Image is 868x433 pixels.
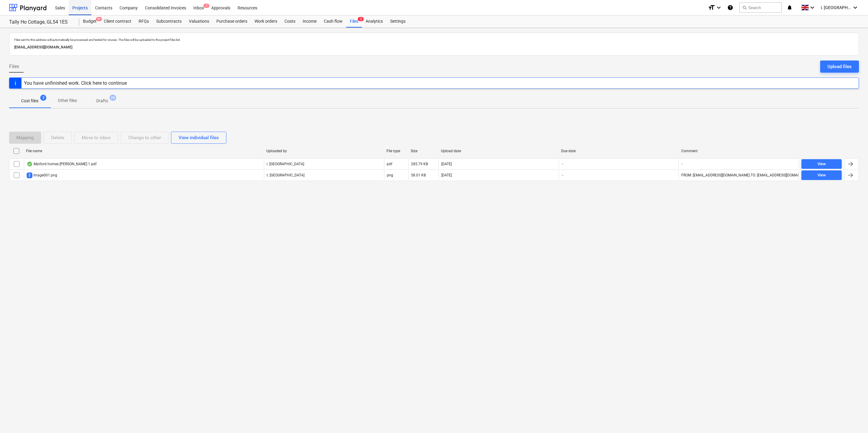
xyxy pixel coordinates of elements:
div: File type [386,149,406,153]
span: - [561,162,564,167]
div: You have unfinished work. Click here to continue [24,80,127,86]
span: - [561,173,564,178]
a: Client contract [100,15,135,28]
p: t. [GEOGRAPHIC_DATA] [267,173,304,178]
i: keyboard_arrow_down [809,4,816,11]
div: View [817,161,826,168]
div: Due date [561,149,676,153]
div: Uploaded by [266,149,382,153]
span: 3 [40,95,46,101]
a: RFQs [135,15,153,28]
p: Files sent to this address will automatically be processed and tested for viruses. The files will... [14,38,854,42]
p: Drafts [96,98,108,104]
p: [EMAIL_ADDRESS][DOMAIN_NAME] [14,44,854,51]
i: notifications [787,4,793,11]
button: View [801,170,842,180]
i: keyboard_arrow_down [852,4,859,11]
a: Costs [281,15,299,28]
a: Work orders [251,15,281,28]
a: Analytics [362,15,386,28]
button: Upload files [820,61,859,73]
a: Income [299,15,320,28]
span: 3 [358,17,364,21]
div: View [817,172,826,179]
div: 58.01 KB [411,173,426,177]
div: View individual files [179,134,219,142]
i: format_size [708,4,715,11]
span: i. [GEOGRAPHIC_DATA] [821,5,851,10]
div: Size [411,149,436,153]
iframe: Chat Widget [838,404,868,433]
div: Comment [681,149,797,153]
p: Other files [58,97,77,104]
a: Settings [386,15,409,28]
a: Files3 [346,15,362,28]
button: Search [739,2,782,13]
span: 1 [203,4,209,8]
span: search [742,5,747,10]
button: View [801,159,842,169]
span: 9+ [96,17,102,21]
div: pdf [387,162,392,166]
div: Files [346,15,362,28]
button: View individual files [171,132,226,144]
div: [DATE] [441,173,452,177]
a: Budget9+ [79,15,100,28]
div: - [681,162,682,166]
div: File name [26,149,261,153]
i: Knowledge base [727,4,733,11]
span: Files [9,63,19,70]
a: Subcontracts [153,15,185,28]
div: Matford homes [PERSON_NAME] 1.pdf [27,162,97,166]
p: Cost files [21,98,38,104]
div: Upload files [827,63,852,71]
div: 285.79 KB [411,162,428,166]
div: Upload date [441,149,556,153]
a: Valuations [185,15,213,28]
p: i. [GEOGRAPHIC_DATA] [267,162,304,167]
div: Budget [79,15,100,28]
a: Purchase orders [213,15,251,28]
span: 2 [27,172,32,178]
span: 26 [110,95,116,101]
div: OCR finished [27,162,33,166]
a: Cash flow [320,15,346,28]
div: Tally Ho Cottage, GL54 1ES [9,19,72,25]
div: image001.png [27,172,57,178]
div: [DATE] [441,162,452,166]
i: keyboard_arrow_down [715,4,722,11]
div: png [387,173,393,177]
